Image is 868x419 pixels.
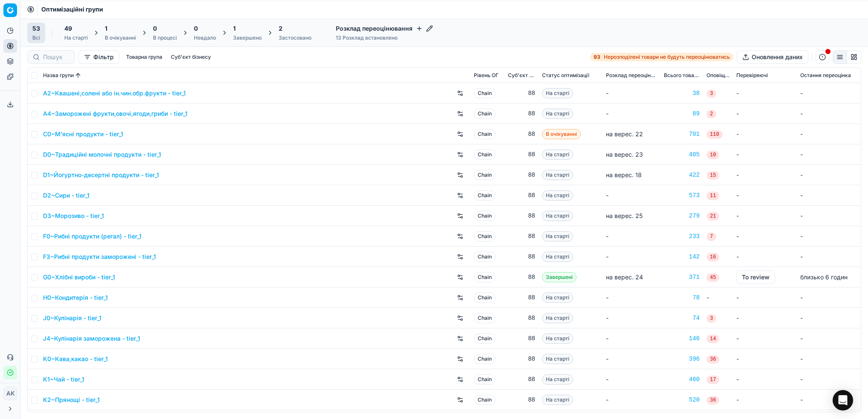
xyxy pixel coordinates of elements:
[43,273,115,281] a: G0~Хлібні вироби - tier_1
[508,150,535,159] div: 88
[707,110,716,118] span: 2
[474,354,496,364] span: Chain
[797,185,861,206] td: -
[733,185,797,206] td: -
[733,144,797,165] td: -
[603,328,660,349] td: -
[508,212,535,220] div: 88
[474,109,496,119] span: Chain
[105,24,107,33] span: 1
[603,287,660,308] td: -
[508,355,535,363] div: 88
[336,34,433,41] div: 13 Розклад встановлено
[594,54,600,60] strong: 93
[797,165,861,185] td: -
[542,149,573,160] span: На старті
[733,206,797,226] td: -
[707,171,719,180] span: 15
[603,185,660,206] td: -
[105,34,136,41] div: В очікуванні
[664,232,700,241] a: 233
[606,212,643,219] span: на верес. 25
[43,130,123,138] a: C0~М'ясні продукти - tier_1
[233,24,236,33] span: 1
[664,191,700,200] div: 573
[603,308,660,328] td: -
[542,354,573,364] span: На старті
[233,34,262,41] div: Завершено
[43,334,140,343] a: J4~Кулінарія заморожена - tier_1
[603,390,660,410] td: -
[43,171,159,179] a: D1~Йогуртно-десертні продукти - tier_1
[800,72,851,79] span: Остання переоцінка
[833,390,853,410] div: Open Intercom Messenger
[664,334,700,343] div: 146
[707,89,716,98] span: 3
[797,349,861,369] td: -
[736,270,775,284] button: To review
[474,88,496,98] span: Chain
[542,374,573,385] span: На старті
[32,34,40,41] div: Всі
[542,190,573,201] span: На старті
[707,192,719,200] span: 11
[664,314,700,322] a: 74
[664,150,700,159] div: 405
[508,89,535,98] div: 88
[194,24,198,33] span: 0
[733,390,797,410] td: -
[508,232,535,241] div: 88
[797,83,861,103] td: -
[508,109,535,118] div: 88
[474,293,496,303] span: Chain
[43,89,186,98] a: A2~Квашені,солені або ін.чин.обр.фрукти - tier_1
[474,170,496,180] span: Chain
[707,376,719,384] span: 17
[606,151,643,158] span: на верес. 23
[43,191,89,200] a: D2~Сири - tier_1
[707,151,719,159] span: 10
[74,71,82,80] button: Sorted by Назва групи ascending
[474,190,496,201] span: Chain
[603,226,660,247] td: -
[733,369,797,390] td: -
[664,396,700,404] a: 520
[664,89,700,98] div: 38
[603,349,660,369] td: -
[664,355,700,363] a: 396
[606,72,657,79] span: Розклад переоцінювання
[474,231,496,241] span: Chain
[733,349,797,369] td: -
[707,72,730,79] span: Оповіщення
[78,50,119,64] button: Фільтр
[43,293,108,302] a: H0~Кондитерія - tier_1
[43,212,104,220] a: D3~Морозиво - tier_1
[508,171,535,179] div: 88
[194,34,216,41] div: Невдало
[43,109,187,118] a: A4~Заморожені фрукти,овочі,ягоди,гриби - tier_1
[542,211,573,221] span: На старті
[153,24,157,33] span: 0
[707,273,719,282] span: 45
[542,313,573,323] span: На старті
[474,72,499,79] span: Рівень OГ
[279,34,311,41] div: Застосовано
[603,103,660,124] td: -
[707,253,719,261] span: 16
[4,387,17,400] span: AK
[797,103,861,124] td: -
[733,124,797,144] td: -
[606,273,643,281] span: на верес. 24
[474,272,496,282] span: Chain
[733,247,797,267] td: -
[797,308,861,328] td: -
[542,170,573,180] span: На старті
[736,72,768,79] span: Перевіряючі
[32,24,40,33] span: 53
[707,355,719,364] span: 36
[707,130,723,139] span: 110
[797,390,861,410] td: -
[542,109,573,119] span: На старті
